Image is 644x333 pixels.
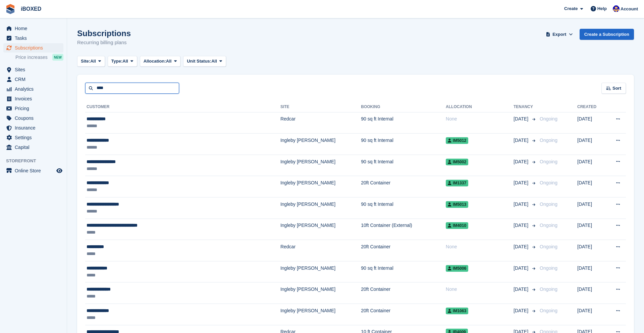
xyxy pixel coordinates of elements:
td: Ingleby [PERSON_NAME] [280,282,361,304]
span: Ongoing [540,201,557,207]
span: Price increases [15,54,48,61]
span: Coupons [15,113,55,123]
td: Ingleby [PERSON_NAME] [280,176,361,197]
span: [DATE] [514,307,530,314]
th: Site [280,102,361,112]
td: 90 sq ft Internal [361,134,446,155]
span: Storefront [6,158,67,164]
span: Ongoing [540,265,557,271]
span: Ongoing [540,180,557,185]
a: menu [3,104,63,113]
span: IM1063 [446,308,468,314]
td: 20ft Container [361,304,446,325]
td: [DATE] [577,197,605,219]
span: [DATE] [514,265,530,272]
a: menu [3,133,63,142]
a: menu [3,75,63,84]
span: Tasks [15,33,55,43]
div: NEW [52,54,63,61]
th: Customer [85,102,280,112]
span: [DATE] [514,201,530,208]
span: [DATE] [514,137,530,144]
td: 90 sq ft Internal [361,261,446,282]
button: Allocation: All [140,56,181,67]
td: Ingleby [PERSON_NAME] [280,197,361,219]
span: All [211,58,217,65]
span: Export [552,31,566,38]
span: [DATE] [514,115,530,122]
span: Ongoing [540,116,557,121]
td: Redcar [280,240,361,261]
span: CRM [15,75,55,84]
span: Capital [15,143,55,152]
span: Ongoing [540,244,557,249]
th: Booking [361,102,446,112]
a: iBOXED [18,3,44,14]
td: Ingleby [PERSON_NAME] [280,261,361,282]
td: Ingleby [PERSON_NAME] [280,155,361,176]
span: Subscriptions [15,43,55,53]
span: All [90,58,96,65]
span: Account [621,6,638,12]
span: Insurance [15,123,55,133]
span: Ongoing [540,159,557,164]
td: 20ft Container [361,282,446,304]
a: Price increases NEW [15,54,63,61]
td: [DATE] [577,240,605,261]
span: Home [15,24,55,33]
td: 90 sq ft Internal [361,112,446,134]
span: Invoices [15,94,55,103]
td: Ingleby [PERSON_NAME] [280,134,361,155]
a: Preview store [55,167,63,175]
span: IM5012 [446,137,468,144]
span: Online Store [15,166,55,175]
img: Noor Rashid [613,5,620,12]
a: menu [3,143,63,152]
td: [DATE] [577,261,605,282]
span: Create [564,5,578,12]
th: Created [577,102,605,112]
span: All [122,58,128,65]
span: Ongoing [540,223,557,228]
a: menu [3,24,63,33]
a: menu [3,33,63,43]
span: IM1337 [446,180,468,186]
td: [DATE] [577,112,605,134]
a: Create a Subscription [580,29,634,40]
button: Unit Status: All [183,56,226,67]
td: [DATE] [577,304,605,325]
h1: Subscriptions [77,29,131,38]
span: Sites [15,65,55,74]
span: Pricing [15,104,55,113]
div: None [446,243,514,250]
td: [DATE] [577,282,605,304]
span: Analytics [15,84,55,94]
span: [DATE] [514,158,530,165]
span: [DATE] [514,243,530,250]
td: Redcar [280,112,361,134]
span: Type: [111,58,123,65]
a: menu [3,166,63,175]
span: [DATE] [514,286,530,293]
span: IM4010 [446,222,468,229]
p: Recurring billing plans [77,39,131,47]
span: Unit Status: [187,58,211,65]
span: IM5002 [446,159,468,165]
td: Ingleby [PERSON_NAME] [280,219,361,240]
span: Allocation: [144,58,166,65]
a: menu [3,84,63,94]
a: menu [3,123,63,133]
th: Allocation [446,102,514,112]
a: menu [3,43,63,53]
td: [DATE] [577,176,605,197]
td: [DATE] [577,219,605,240]
button: Type: All [108,56,137,67]
th: Tenancy [514,102,537,112]
td: Ingleby [PERSON_NAME] [280,304,361,325]
a: menu [3,94,63,103]
img: stora-icon-8386f47178a22dfd0bd8f6a31ec36ba5ce8667c1dd55bd0f319d3a0aa187defe.svg [5,4,15,14]
span: Help [597,5,607,12]
span: All [166,58,172,65]
td: 10ft Container (External) [361,219,446,240]
td: 20ft Container [361,176,446,197]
